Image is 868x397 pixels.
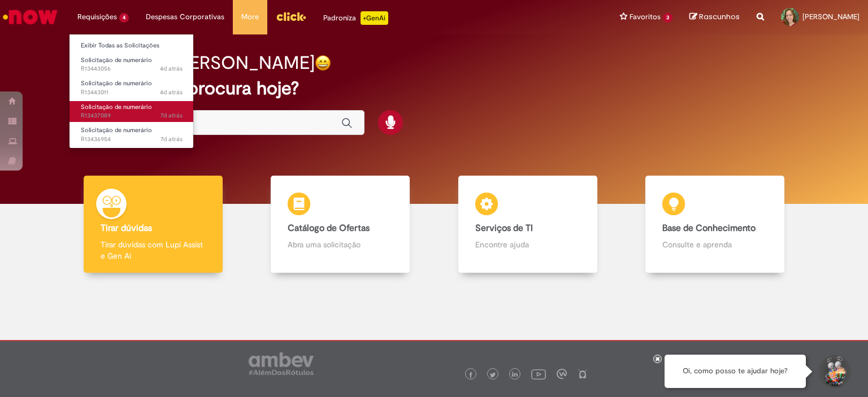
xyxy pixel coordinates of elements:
ul: Requisições [69,34,194,149]
a: Tirar dúvidas Tirar dúvidas com Lupi Assist e Gen Ai [59,176,247,273]
img: logo_footer_twitter.png [490,372,496,378]
img: logo_footer_linkedin.png [512,372,518,378]
h2: Boa tarde, [PERSON_NAME] [86,53,315,73]
div: Oi, como posso te ajudar hoje? [665,355,806,388]
div: Padroniza [323,11,388,25]
span: R13443056 [81,64,183,73]
img: logo_footer_workplace.png [557,369,567,379]
a: Aberto R13443011 : Solicitação de numerário [70,77,194,98]
b: Catálogo de Ofertas [288,223,370,234]
span: Solicitação de numerário [81,56,152,64]
img: logo_footer_youtube.png [531,367,546,381]
span: 4d atrás [160,64,183,73]
a: Aberto R13436954 : Solicitação de numerário [70,124,194,145]
b: Tirar dúvidas [101,223,152,234]
span: Rascunhos [699,11,740,22]
span: Solicitação de numerário [81,103,152,111]
a: Aberto R13443056 : Solicitação de numerário [70,54,194,75]
span: Despesas Corporativas [146,11,224,23]
time: 21/08/2025 15:39:32 [160,111,183,120]
span: R13443011 [81,88,183,97]
p: +GenAi [361,11,388,25]
p: Abra uma solicitação [288,239,393,250]
b: Serviços de TI [475,223,533,234]
p: Consulte e aprenda [662,239,767,250]
h2: O que você procura hoje? [86,78,783,98]
a: Serviços de TI Encontre ajuda [434,176,622,273]
span: [PERSON_NAME] [802,12,860,21]
span: Requisições [77,11,117,23]
span: 7d atrás [160,135,183,143]
span: 4d atrás [160,88,183,97]
img: logo_footer_facebook.png [468,372,474,378]
span: R13436954 [81,135,183,144]
a: Catálogo de Ofertas Abra uma solicitação [247,176,435,273]
a: Exibir Todas as Solicitações [70,40,194,52]
span: Favoritos [630,11,661,23]
p: Encontre ajuda [475,239,580,250]
time: 21/08/2025 15:20:51 [160,135,183,143]
button: Iniciar Conversa de Suporte [817,355,851,389]
span: More [241,11,259,23]
img: click_logo_yellow_360x200.png [276,8,306,25]
a: Rascunhos [689,12,740,23]
img: ServiceNow [1,6,59,28]
span: Solicitação de numerário [81,79,152,88]
a: Base de Conhecimento Consulte e aprenda [622,176,809,273]
time: 25/08/2025 09:34:57 [160,64,183,73]
b: Base de Conhecimento [662,223,756,234]
span: 7d atrás [160,111,183,120]
a: Aberto R13437089 : Solicitação de numerário [70,101,194,122]
time: 25/08/2025 09:25:55 [160,88,183,97]
span: 4 [119,13,129,23]
p: Tirar dúvidas com Lupi Assist e Gen Ai [101,239,206,261]
img: logo_footer_naosei.png [578,369,588,379]
span: R13437089 [81,111,183,120]
img: happy-face.png [315,55,331,71]
span: 3 [663,13,672,23]
span: Solicitação de numerário [81,126,152,134]
img: logo_footer_ambev_rotulo_gray.png [249,352,314,375]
